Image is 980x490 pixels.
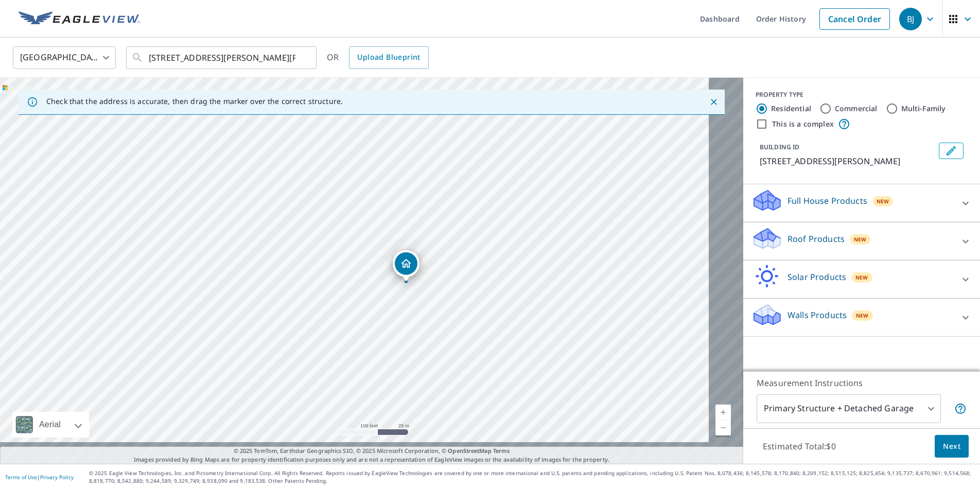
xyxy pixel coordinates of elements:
p: [STREET_ADDRESS][PERSON_NAME] [760,155,935,167]
a: Upload Blueprint [349,46,428,69]
div: [GEOGRAPHIC_DATA] [13,43,116,72]
div: Roof ProductsNew [751,226,972,256]
input: Search by address or latitude-longitude [149,43,295,72]
span: Your report will include the primary structure and a detached garage if one exists. [954,402,967,415]
div: Walls ProductsNew [751,303,972,332]
label: Commercial [835,103,878,114]
span: Upload Blueprint [357,51,420,64]
div: Solar ProductsNew [751,265,972,294]
span: New [856,311,869,320]
p: Check that the address is accurate, then drag the marker over the correct structure. [46,97,343,106]
p: Estimated Total: $0 [755,435,844,458]
span: New [855,273,868,282]
a: Current Level 18, Zoom Out [715,420,731,435]
div: BJ [899,8,922,30]
span: © 2025 TomTom, Earthstar Geographics SIO, © 2025 Microsoft Corporation, © [234,447,510,456]
p: © 2025 Eagle View Technologies, Inc. and Pictometry International Corp. All Rights Reserved. Repo... [89,469,975,485]
p: | [5,474,74,480]
p: Solar Products [787,271,846,283]
p: Roof Products [787,233,845,245]
span: New [877,197,889,205]
button: Next [935,435,969,458]
label: Residential [771,103,811,114]
p: Measurement Instructions [757,377,967,389]
div: Aerial [36,412,64,437]
div: Full House ProductsNew [751,188,972,218]
div: Primary Structure + Detached Garage [757,394,941,423]
p: Full House Products [787,195,867,207]
a: OpenStreetMap [448,447,491,454]
span: Next [943,440,960,453]
a: Cancel Order [819,8,890,30]
div: Aerial [12,412,89,437]
span: New [854,235,867,243]
button: Edit building 1 [939,143,964,159]
button: Close [707,95,721,109]
a: Terms of Use [5,474,37,481]
a: Privacy Policy [40,474,74,481]
div: OR [327,46,429,69]
div: PROPERTY TYPE [756,90,968,99]
a: Terms [493,447,510,454]
div: Dropped pin, building 1, Residential property, 8010 Corcoran Trl E Hamel, MN 55340 [393,250,419,282]
label: This is a complex [772,119,834,129]
p: BUILDING ID [760,143,799,151]
a: Current Level 18, Zoom In [715,405,731,420]
label: Multi-Family [901,103,946,114]
p: Walls Products [787,309,847,321]
img: EV Logo [19,11,140,27]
